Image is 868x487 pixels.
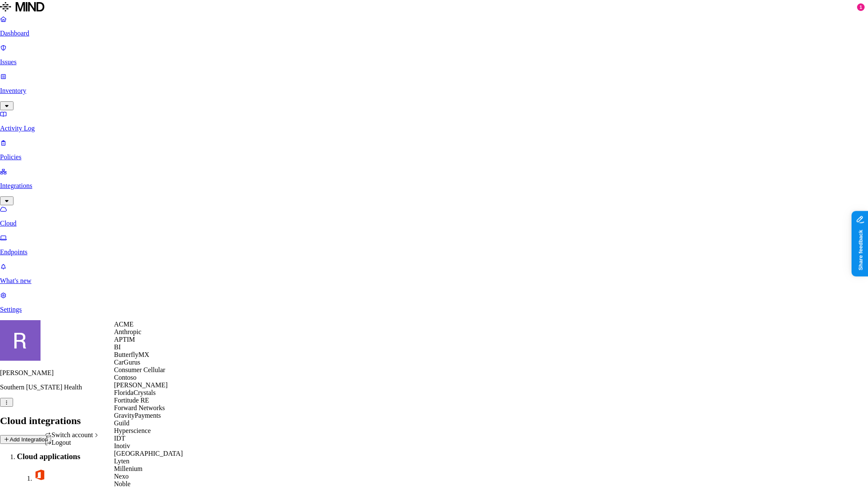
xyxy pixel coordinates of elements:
[114,473,129,480] span: Nexo
[114,343,121,351] span: BI
[114,435,125,442] span: IDT
[114,397,149,404] span: Fortitude RE
[114,389,156,396] span: FloridaCrystals
[52,431,93,438] span: Switch account
[114,442,130,449] span: Inotiv
[114,412,161,419] span: GravityPayments
[114,351,149,358] span: ButterflyMX
[114,404,165,411] span: Forward Networks
[114,457,129,465] span: Lyten
[114,465,143,472] span: Millenium
[114,359,140,366] span: CarGurus
[114,450,183,457] span: [GEOGRAPHIC_DATA]
[114,321,133,328] span: ACME
[114,328,141,335] span: Anthropic
[45,439,100,446] div: Logout
[114,366,165,373] span: Consumer Cellular
[114,381,168,389] span: [PERSON_NAME]
[114,427,151,434] span: Hyperscience
[114,419,129,427] span: Guild
[114,336,135,343] span: APTIM
[114,374,136,381] span: Contoso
